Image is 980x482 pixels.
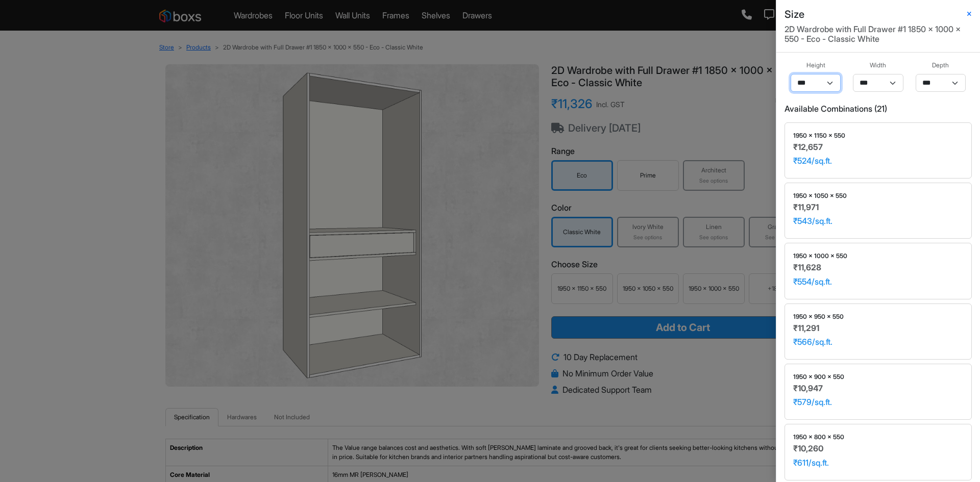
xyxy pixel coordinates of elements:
div: ₹12,657 [793,142,963,152]
div: ₹611/sq.ft. [793,458,963,468]
div: ₹554/sq.ft. [793,277,963,287]
div: 1950 x 1050 x 550 [793,191,963,200]
div: ₹579/sq.ft. [793,397,963,407]
h6: 2D Wardrobe with Full Drawer #1 1850 x 1000 x 550 - Eco - Classic White [785,24,972,44]
div: ₹566/sq.ft. [793,337,963,347]
h6: Available Combinations ( 21 ) [785,104,972,114]
div: 1950 x 950 x 550 [793,312,963,321]
span: Height [806,61,825,70]
div: 1950 x 800 x 550 [793,433,963,442]
div: ₹11,291 [793,323,963,333]
div: ₹10,260 [793,444,963,453]
h5: Size [785,8,804,20]
div: 1950 x 900 x 550 [793,372,963,382]
div: ₹524/sq.ft. [793,156,963,166]
div: 1950 x 1000 x 550 [793,251,963,261]
div: ₹543/sq.ft. [793,216,963,226]
span: Width [870,61,886,70]
div: ₹11,971 [793,202,963,212]
div: 1950 x 1150 x 550 [793,131,963,140]
div: ₹11,628 [793,263,963,272]
div: ₹10,947 [793,384,963,393]
span: Depth [932,61,949,70]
